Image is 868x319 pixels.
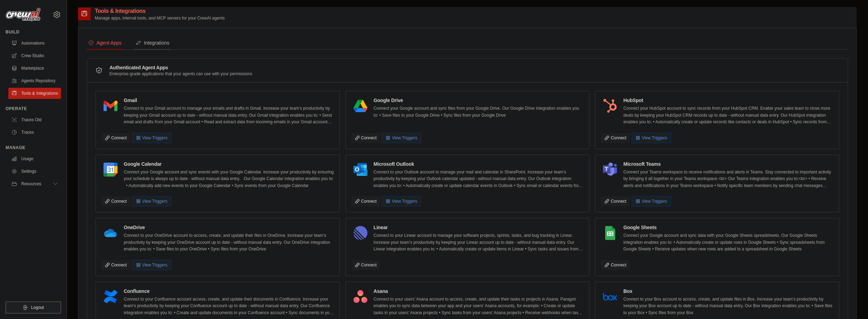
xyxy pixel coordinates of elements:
[95,7,225,15] h2: Tools & Integrations
[601,196,630,206] a: Connect
[124,232,334,253] p: Connect to your OneDrive account to access, create, and update their files in OneDrive. Increase ...
[8,153,61,164] a: Usage
[632,133,671,143] button: View Triggers
[124,105,334,126] p: Connect to your Gmail account to manage your emails and drafts in Gmail. Increase your team’s pro...
[603,163,617,177] img: Microsoft Teams Logo
[623,296,833,317] p: Connect to your Box account to access, create, and update files in Box. Increase your team’s prod...
[382,196,421,207] button: View Triggers
[623,224,833,231] h4: Google Sheets
[124,97,334,104] h4: Gmail
[124,169,334,189] p: Connect your Google account and sync events with your Google Calendar. Increase your productivity...
[101,196,130,206] a: Connect
[21,181,41,187] span: Resources
[109,64,252,71] h3: Authenticated Agent Apps
[374,169,584,189] p: Connect to your Outlook account to manage your mail and calendar in SharePoint. Increase your tea...
[8,114,61,125] a: Traces Old
[124,224,334,231] h4: OneDrive
[95,15,225,21] p: Manage apps, internal tools, and MCP servers for your CrewAI agents
[132,260,171,270] button: View Triggers
[109,71,252,77] p: Enterprise-grade applications that your agents can use with your permissions
[8,127,61,138] a: Traces
[353,163,367,177] img: Microsoft Outlook Logo
[8,50,61,61] a: Crew Studio
[124,288,334,295] h4: Confluence
[8,75,61,86] a: Agents Repository
[623,169,833,189] p: Connect your Teams workspace to receive notifications and alerts in Teams. Stay connected to impo...
[353,99,367,113] img: Google Drive Logo
[351,260,380,270] a: Connect
[351,196,380,206] a: Connect
[124,161,334,168] h4: Google Calendar
[374,224,584,231] h4: Linear
[104,99,117,113] img: Gmail Logo
[632,196,671,207] button: View Triggers
[374,296,584,317] p: Connect to your users’ Asana account to access, create, and update their tasks or projects in Asa...
[603,290,617,304] img: Box Logo
[603,226,617,240] img: Google Sheets Logo
[87,37,123,50] button: Agent Apps
[134,37,171,50] button: Integrations
[88,39,122,46] div: Agent Apps
[124,296,334,317] p: Connect to your Confluence account access, create, and update their documents in Confluence. Incr...
[132,196,171,207] button: View Triggers
[601,133,630,143] a: Connect
[136,39,169,46] div: Integrations
[374,232,584,253] p: Connect to your Linear account to manage your software projects, sprints, tasks, and bug tracking...
[374,105,584,119] p: Connect your Google account and sync files from your Google Drive. Our Google Drive integration e...
[8,88,61,99] a: Tools & Integrations
[623,288,833,295] h4: Box
[382,133,421,143] button: View Triggers
[104,226,117,240] img: OneDrive Logo
[601,260,630,270] a: Connect
[101,260,130,270] a: Connect
[623,232,833,253] p: Connect your Google account and sync data with your Google Sheets spreadsheets. Our Google Sheets...
[6,145,61,150] div: Manage
[8,178,61,189] button: Resources
[623,105,833,126] p: Connect your HubSpot account to sync records from your HubSpot CRM. Enable your sales team to clo...
[6,302,61,313] button: Logout
[104,163,117,177] img: Google Calendar Logo
[31,305,44,310] span: Logout
[101,133,130,143] a: Connect
[623,161,833,168] h4: Microsoft Teams
[8,38,61,49] a: Automations
[374,161,584,168] h4: Microsoft Outlook
[8,166,61,177] a: Settings
[353,226,367,240] img: Linear Logo
[374,97,584,104] h4: Google Drive
[132,133,171,143] button: View Triggers
[351,133,380,143] a: Connect
[6,8,40,21] img: Logo
[623,97,833,104] h4: HubSpot
[353,290,367,304] img: Asana Logo
[603,99,617,113] img: HubSpot Logo
[374,288,584,295] h4: Asana
[8,63,61,74] a: Marketplace
[6,29,61,35] div: Build
[104,290,117,304] img: Confluence Logo
[6,106,61,111] div: Operate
